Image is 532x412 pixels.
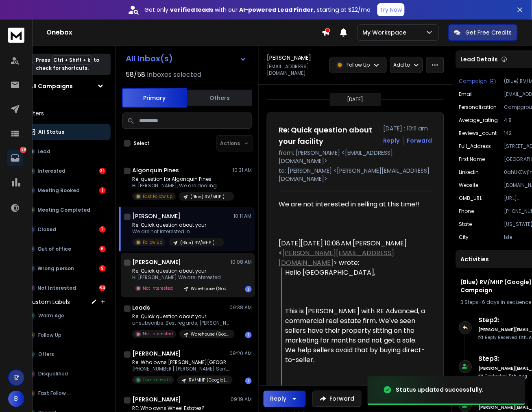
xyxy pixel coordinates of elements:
h3: Inboxes selected [147,70,201,80]
p: Reviews_count [459,130,497,137]
p: 09:20 AM [229,351,252,357]
button: Campaign [459,78,496,85]
p: Hi [PERSON_NAME], We are dealing [132,182,230,189]
div: 31 [99,168,106,174]
p: unsubscribe. Best regards, [PERSON_NAME] [132,320,230,327]
button: Not Interested64 [23,280,111,296]
p: Re: Quick question about your [132,314,230,320]
button: Wrong person9 [23,260,111,277]
div: We are not interested in selling at this time!! [279,199,426,209]
p: Not Interested [37,285,76,291]
p: 139 [20,147,26,153]
button: Warm Agent [23,308,111,324]
span: 3 Steps [461,299,479,306]
span: 6 days in sequence [482,299,532,306]
p: [EMAIL_ADDRESS][DOMAIN_NAME] [267,63,325,76]
button: All Inbox(s) [119,50,253,67]
p: Re: Who owns [PERSON_NAME][GEOGRAPHIC_DATA] [132,360,230,366]
p: Re: Quick question about your [132,222,224,228]
button: Reply [264,391,306,407]
button: Get Free Credits [449,24,518,41]
p: [PHONE_NUMBER] [PERSON_NAME] Sent from my iPhone. > [132,366,230,373]
h1: All Inbox(s) [126,54,173,63]
div: [DATE][DATE] 10:08 AM [PERSON_NAME] < > wrote: [279,239,426,268]
p: Press to check for shortcuts. [36,56,99,72]
button: Out of office6 [23,241,111,257]
img: logo [8,28,24,43]
button: Offers [23,347,111,363]
h1: [PERSON_NAME] [132,212,181,220]
h1: Onebox [46,28,322,37]
button: All Status [23,124,111,140]
div: 1 [245,332,252,338]
p: Wrong person [37,265,74,272]
p: (Blue) RV/MHP (Google) - Campaign [180,240,219,246]
h1: Algonquin Pines [132,166,179,174]
p: 10:08 AM [231,259,252,265]
div: 1 [245,286,252,293]
p: City [459,234,469,241]
p: Re: Quick question about your [132,268,230,274]
div: Status updated successfully. [396,386,484,394]
p: First Name [459,156,485,163]
p: Not Interested [143,285,173,291]
button: Meeting Completed [23,202,111,218]
a: 139 [7,150,23,166]
div: Reply [270,395,286,403]
div: 9 [99,265,106,272]
h1: [PERSON_NAME] [267,54,312,62]
div: 6 [99,246,106,252]
p: Meeting Completed [37,207,90,213]
button: Follow Up [23,327,111,343]
span: Follow Up [38,332,61,338]
p: GMB_URL [459,195,482,202]
p: Average_rating [459,117,498,124]
h1: [PERSON_NAME] [132,350,181,358]
span: Ctrl + Shift + k [52,55,92,65]
p: 10:11 AM [233,213,252,219]
p: State [459,221,472,228]
strong: AI-powered Lead Finder, [240,6,316,14]
button: Interested31 [23,163,111,179]
button: B [8,391,24,407]
p: [DATE] [347,96,364,103]
p: Closed [37,226,56,233]
p: to: [PERSON_NAME] <[PERSON_NAME][EMAIL_ADDRESS][DOMAIN_NAME]> [279,167,432,183]
p: Not Interested [143,331,173,337]
span: 58 / 58 [126,70,145,80]
p: Re: question for Algonquin Pines [132,176,230,182]
p: Campaign [459,78,487,85]
strong: verified leads [170,6,214,14]
p: Get Free Credits [466,28,512,37]
p: Full_Address [459,143,491,150]
h1: Re: Quick question about your facility [279,124,379,147]
p: Hi [PERSON_NAME] We are interested [132,274,230,281]
p: 09:38 AM [229,305,252,311]
p: We are not interested in [132,228,224,235]
p: from: [PERSON_NAME] <[EMAIL_ADDRESS][DOMAIN_NAME]> [279,149,432,165]
h1: [PERSON_NAME] [132,396,181,404]
p: 10:31 AM [233,167,252,173]
div: 7 [99,226,106,233]
p: My Workspace [363,28,410,37]
p: [DATE] : 10:11 am [384,124,432,132]
p: Out of office [37,246,71,252]
p: website [459,182,479,189]
p: Email [459,91,473,98]
h1: All Campaigns [29,82,73,90]
button: Closed7 [23,221,111,238]
span: Offers [38,351,54,358]
h3: Filters [23,108,111,119]
p: Interested [37,168,65,174]
p: Comm Leads [143,377,171,383]
span: Warm Agent [38,312,70,319]
h1: [PERSON_NAME] [132,258,181,266]
div: 1 [245,378,252,384]
button: All Campaigns [23,78,111,94]
button: Others [187,89,252,107]
button: Lead [23,143,111,160]
button: Try Now [377,3,405,16]
p: Try Now [380,6,402,14]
